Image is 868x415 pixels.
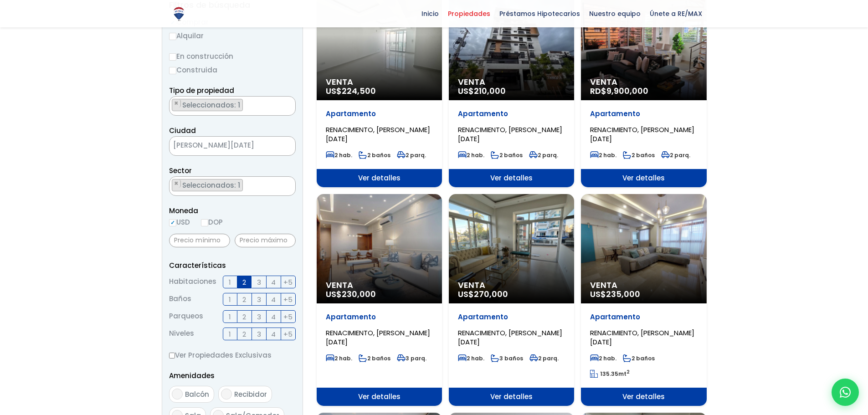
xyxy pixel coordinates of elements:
[283,277,293,288] span: +5
[272,139,286,154] button: Remove all items
[169,216,190,228] label: USD
[342,85,376,97] span: 224,500
[285,99,291,108] button: Remove all items
[474,288,508,300] span: 270,000
[271,311,276,323] span: 4
[169,310,203,323] span: Parqueos
[491,354,523,362] span: 3 baños
[229,277,231,288] span: 1
[257,311,261,323] span: 3
[169,166,192,175] span: Sector
[359,354,390,362] span: 2 baños
[229,328,231,340] span: 1
[169,126,196,135] span: Ciudad
[474,85,506,97] span: 210,000
[169,177,175,196] textarea: Search
[169,370,296,381] p: Amenidades
[235,234,296,247] input: Precio máximo
[458,288,508,300] span: US$
[326,328,430,347] span: RENACIMIENTO, [PERSON_NAME][DATE]
[169,293,191,306] span: Baños
[169,86,234,95] span: Tipo de propiedad
[326,85,376,97] span: US$
[169,328,194,340] span: Niveles
[449,169,574,187] span: Ver detalles
[242,311,246,323] span: 2
[169,97,175,116] textarea: Search
[458,354,484,362] span: 2 hab.
[342,288,376,300] span: 230,000
[283,328,293,340] span: +5
[606,288,640,300] span: 235,000
[286,179,290,188] span: ×
[169,219,176,226] input: USD
[174,179,179,188] span: ×
[661,151,690,159] span: 2 parq.
[623,354,655,362] span: 2 baños
[181,180,242,190] span: Seleccionados: 1
[326,288,376,300] span: US$
[590,125,694,143] span: RENACIMIENTO, [PERSON_NAME][DATE]
[169,30,296,41] label: Alquilar
[271,277,276,288] span: 4
[590,354,616,362] span: 2 hab.
[282,142,286,150] span: ×
[359,151,390,159] span: 2 baños
[326,109,433,118] p: Apartamento
[169,53,176,61] input: En construcción
[169,33,176,40] input: Alquilar
[326,77,433,87] span: Venta
[257,277,261,288] span: 3
[590,288,640,300] span: US$
[600,370,618,378] span: 135.35
[458,281,565,290] span: Venta
[606,85,648,97] span: 9,900,000
[627,369,630,375] sup: 2
[449,194,574,406] a: Venta US$270,000 Apartamento RENACIMIENTO, [PERSON_NAME][DATE] 2 hab. 3 baños 2 parq. Ver detalles
[397,354,426,362] span: 3 parq.
[326,354,352,362] span: 2 hab.
[458,151,484,159] span: 2 hab.
[581,388,706,406] span: Ver detalles
[283,294,293,305] span: +5
[590,370,630,378] span: mt
[221,389,232,400] input: Recibidor
[172,389,183,400] input: Balcón
[174,99,179,108] span: ×
[590,109,697,118] p: Apartamento
[271,328,276,340] span: 4
[172,99,181,108] button: Remove item
[169,136,296,156] span: SANTO DOMINGO DE GUZMÁN
[172,99,243,111] li: APARTAMENTO
[590,313,697,322] p: Apartamento
[581,169,706,187] span: Ver detalles
[285,179,291,188] button: Remove all items
[242,294,246,305] span: 2
[581,194,706,406] a: Venta US$235,000 Apartamento RENACIMIENTO, [PERSON_NAME][DATE] 2 hab. 2 baños 135.35mt2 Ver detalles
[169,353,175,359] input: Ver Propiedades Exclusivas
[443,7,495,20] span: Propiedades
[529,151,558,159] span: 2 parq.
[257,328,261,340] span: 3
[326,281,433,290] span: Venta
[169,276,216,288] span: Habitaciones
[458,85,506,97] span: US$
[185,389,209,399] span: Balcón
[590,328,694,347] span: RENACIMIENTO, [PERSON_NAME][DATE]
[458,109,565,118] p: Apartamento
[590,281,697,290] span: Venta
[286,99,290,108] span: ×
[590,85,648,97] span: RD$
[229,311,231,323] span: 1
[417,7,443,20] span: Inicio
[234,389,267,399] span: Recibidor
[257,294,261,305] span: 3
[169,205,296,216] span: Moneda
[623,151,655,159] span: 2 baños
[169,234,230,247] input: Precio mínimo
[169,51,296,62] label: En construcción
[201,216,223,228] label: DOP
[645,7,707,20] span: Únete a RE/MAX
[181,100,242,110] span: Seleccionados: 1
[169,260,296,271] p: Características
